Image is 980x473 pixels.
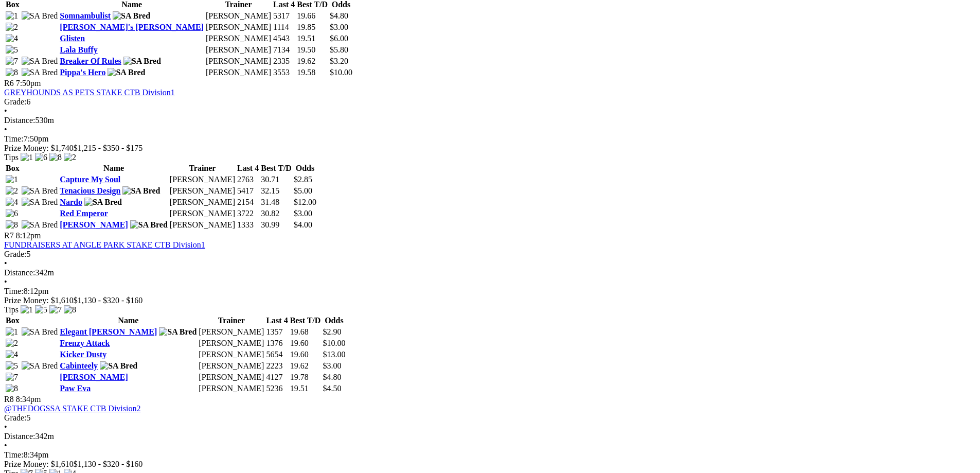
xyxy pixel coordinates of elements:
[290,316,322,326] th: Best T/D
[60,373,128,381] a: [PERSON_NAME]
[294,186,312,195] span: $5.00
[6,350,18,359] img: 4
[16,79,41,87] span: 7:50pm
[198,338,264,348] td: [PERSON_NAME]
[198,383,264,394] td: [PERSON_NAME]
[6,384,18,393] img: 8
[296,22,328,32] td: 19.85
[294,220,312,229] span: $4.00
[21,305,33,314] img: 1
[273,67,295,78] td: 3553
[265,361,288,371] td: 2223
[60,57,121,65] a: Breaker Of Rules
[330,11,348,20] span: $4.80
[123,57,161,66] img: SA Bred
[4,97,27,106] span: Grade:
[273,45,295,55] td: 7134
[130,220,168,230] img: SA Bred
[330,23,348,31] span: $3.00
[6,316,20,325] span: Box
[323,327,341,336] span: $2.90
[4,250,27,258] span: Grade:
[60,34,85,43] a: Glisten
[60,186,120,195] a: Tenacious Design
[4,134,976,144] div: 7:50pm
[4,240,205,249] a: FUNDRAISERS AT ANGLE PARK STAKE CTB Division1
[169,163,236,173] th: Trainer
[6,327,18,337] img: 1
[198,361,264,371] td: [PERSON_NAME]
[22,327,58,337] img: SA Bred
[6,23,18,32] img: 2
[265,372,288,382] td: 4127
[4,460,976,469] div: Prize Money: $1,610
[4,268,976,277] div: 342m
[4,305,19,314] span: Tips
[6,175,18,184] img: 1
[265,383,288,394] td: 5236
[6,34,18,43] img: 4
[330,57,348,65] span: $3.20
[237,174,259,185] td: 2763
[4,153,19,162] span: Tips
[4,88,175,97] a: GREYHOUNDS AS PETS STAKE CTB Division1
[49,153,62,162] img: 8
[237,220,259,230] td: 1333
[60,11,111,20] a: Somnambulist
[4,268,35,277] span: Distance:
[4,450,976,460] div: 8:34pm
[4,287,24,295] span: Time:
[237,186,259,196] td: 5417
[100,361,137,371] img: SA Bred
[205,33,272,44] td: [PERSON_NAME]
[4,413,27,422] span: Grade:
[60,209,108,218] a: Red Emperor
[290,361,322,371] td: 19.62
[4,250,976,259] div: 5
[205,56,272,66] td: [PERSON_NAME]
[16,395,41,404] span: 8:34pm
[265,338,288,348] td: 1376
[22,186,58,196] img: SA Bred
[60,350,106,359] a: Kicker Dusty
[22,361,58,371] img: SA Bred
[60,175,120,184] a: Capture My Soul
[296,33,328,44] td: 19.51
[4,277,7,286] span: •
[22,68,58,77] img: SA Bred
[273,56,295,66] td: 2335
[237,163,259,173] th: Last 4
[260,174,292,185] td: 30.71
[4,404,140,413] a: @THEDOGSSA STAKE CTB Division2
[4,125,7,134] span: •
[22,11,58,21] img: SA Bred
[60,45,97,54] a: Lala Buffy
[4,134,24,143] span: Time:
[4,116,976,125] div: 530m
[6,45,18,55] img: 5
[296,11,328,21] td: 19.66
[84,198,122,207] img: SA Bred
[330,34,348,43] span: $6.00
[4,79,14,87] span: R6
[169,208,236,219] td: [PERSON_NAME]
[64,305,76,314] img: 8
[4,231,14,240] span: R7
[6,373,18,382] img: 7
[60,23,204,31] a: [PERSON_NAME]'s [PERSON_NAME]
[4,432,976,441] div: 342m
[6,57,18,66] img: 7
[260,220,292,230] td: 30.99
[35,153,47,162] img: 6
[205,22,272,32] td: [PERSON_NAME]
[198,316,264,326] th: Trainer
[4,287,976,296] div: 8:12pm
[59,316,197,326] th: Name
[198,372,264,382] td: [PERSON_NAME]
[294,175,312,184] span: $2.85
[35,305,47,314] img: 5
[330,45,348,54] span: $5.80
[113,11,150,21] img: SA Bred
[260,197,292,207] td: 31.48
[4,441,7,450] span: •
